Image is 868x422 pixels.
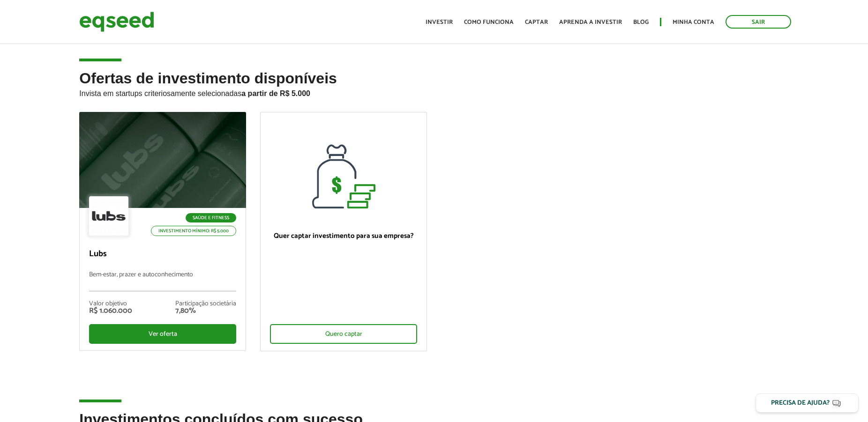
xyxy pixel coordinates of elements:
[464,19,514,25] a: Como funciona
[633,19,649,25] a: Blog
[79,9,154,34] img: EqSeed
[79,112,246,351] a: Saúde e Fitness Investimento mínimo: R$ 5.000 Lubs Bem-estar, prazer e autoconhecimento Valor obj...
[79,87,788,98] p: Invista em startups criteriosamente selecionadas
[260,112,427,351] a: Quer captar investimento para sua empresa? Quero captar
[175,301,236,307] div: Participação societária
[151,226,236,236] p: Investimento mínimo: R$ 5.000
[673,19,714,25] a: Minha conta
[175,307,236,315] div: 7,80%
[89,249,236,259] p: Lubs
[726,15,791,29] a: Sair
[559,19,622,25] a: Aprenda a investir
[89,324,236,344] div: Ver oferta
[186,213,236,222] p: Saúde e Fitness
[525,19,548,25] a: Captar
[241,89,310,97] strong: a partir de R$ 5.000
[270,232,417,240] p: Quer captar investimento para sua empresa?
[89,307,132,315] div: R$ 1.060.000
[89,301,132,307] div: Valor objetivo
[79,70,788,112] h2: Ofertas de investimento disponíveis
[270,324,417,344] div: Quero captar
[89,271,236,291] p: Bem-estar, prazer e autoconhecimento
[426,19,453,25] a: Investir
